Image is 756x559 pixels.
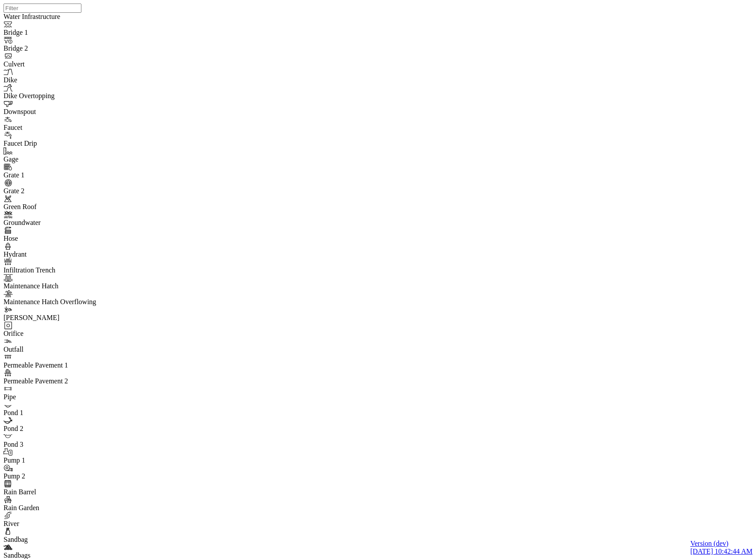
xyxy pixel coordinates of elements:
div: Pond 1 [4,409,123,417]
div: Rain Garden [4,504,123,512]
div: Permeable Pavement 2 [4,377,123,385]
div: Faucet Drip [4,140,123,147]
div: Pond 3 [4,441,123,449]
div: Sandbag [4,536,123,544]
input: Filter [4,4,81,13]
div: Hose [4,235,123,243]
div: Downspout [4,108,123,116]
div: Rain Barrel [4,488,123,496]
div: Dike [4,76,123,84]
div: Bridge 1 [4,29,123,37]
span: [DATE] 10:42:44 AM [690,548,752,555]
div: Outfall [4,346,123,353]
div: [PERSON_NAME] [4,314,123,322]
div: River [4,520,123,528]
div: Maintenance Hatch Overflowing [4,298,123,306]
div: Green Roof [4,203,123,211]
div: Maintenance Hatch [4,282,123,290]
div: Groundwater [4,219,123,227]
div: Pump 1 [4,456,123,464]
div: Dike Overtopping [4,92,123,100]
div: Permeable Pavement 1 [4,361,123,369]
div: Grate 1 [4,171,123,179]
div: Orifice [4,330,123,338]
div: Pipe [4,393,123,401]
div: Pond 2 [4,425,123,433]
div: Culvert [4,60,123,68]
div: Faucet [4,124,123,132]
div: Infiltration Trench [4,266,123,274]
div: Water Infrastructure [4,13,123,21]
div: Pump 2 [4,472,123,480]
div: Grate 2 [4,187,123,195]
a: Version (dev) [DATE] 10:42:44 AM [690,540,752,555]
div: Gage [4,155,123,163]
div: Hydrant [4,250,123,258]
div: Bridge 2 [4,44,123,52]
